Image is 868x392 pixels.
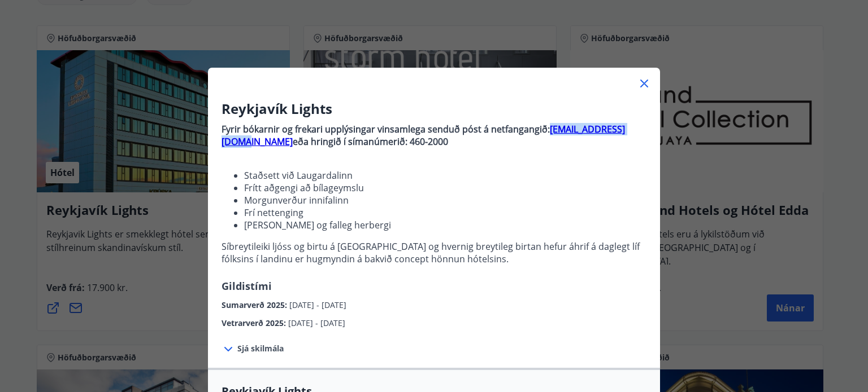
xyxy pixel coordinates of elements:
[244,182,646,194] li: Frítt aðgengi að bílageymslu
[293,135,448,148] strong: eða hringið í símanúmerið: 460-2000
[244,194,646,206] li: Morgunverður innifalinn
[222,99,646,118] h3: Reykjavík Lights
[244,219,646,231] li: [PERSON_NAME] og falleg herbergi
[222,318,288,328] span: Vetrarverð 2025 :
[244,206,646,219] li: Frí nettenging
[289,299,346,310] span: [DATE] - [DATE]
[222,123,550,135] strong: Fyrir bókarnir og frekari upplýsingar vinsamlega senduð póst á netfangangið:
[222,299,289,310] span: Sumarverð 2025 :
[222,240,646,265] p: Síbreytileiki ljóss og birtu á [GEOGRAPHIC_DATA] og hvernig breytileg birtan hefur áhrif á dagleg...
[222,123,625,148] a: [EMAIL_ADDRESS][DOMAIN_NAME]
[237,343,284,354] span: Sjá skilmála
[244,169,646,182] li: Staðsett við Laugardalinn
[222,279,272,293] span: Gildistími
[288,318,345,328] span: [DATE] - [DATE]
